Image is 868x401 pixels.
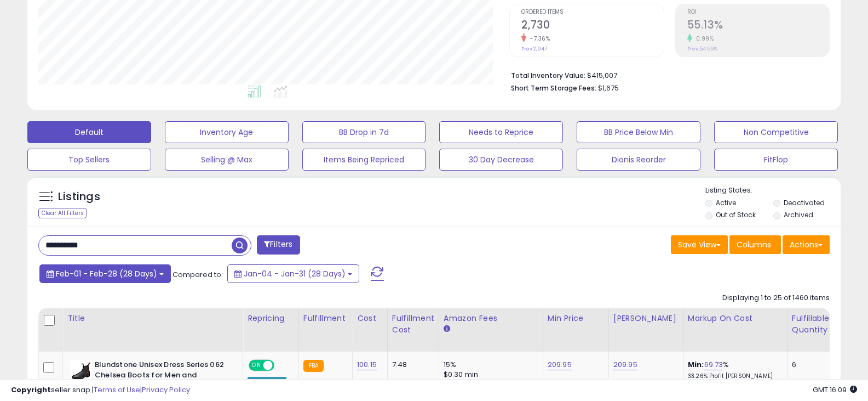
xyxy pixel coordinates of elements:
[248,313,294,324] div: Repricing
[227,264,359,283] button: Jan-04 - Jan-31 (28 Days)
[687,19,829,33] h2: 55.13%
[273,361,290,370] span: OFF
[244,268,346,279] span: Jan-04 - Jan-31 (28 Days)
[577,121,700,143] button: BB Price Below Min
[792,360,826,370] div: 6
[56,268,157,279] span: Feb-01 - Feb-28 (28 Days)
[444,324,450,334] small: Amazon Fees.
[598,83,619,93] span: $1,675
[722,293,830,303] div: Displaying 1 to 25 of 1460 items
[704,359,723,370] a: 69.73
[58,189,100,205] h5: Listings
[671,235,728,254] button: Save View
[521,19,663,33] h2: 2,730
[548,359,572,370] a: 209.95
[142,385,190,395] a: Privacy Policy
[687,46,717,52] small: Prev: 54.59%
[511,83,596,93] b: Short Term Storage Fees:
[737,239,771,250] span: Columns
[165,121,289,143] button: Inventory Age
[521,46,547,52] small: Prev: 2,947
[357,359,377,370] a: 100.15
[11,385,51,395] strong: Copyright
[716,198,736,207] label: Active
[683,308,787,352] th: The percentage added to the cost of goods (COGS) that forms the calculator for Min & Max prices.
[688,360,779,380] div: %
[357,313,383,324] div: Cost
[302,121,426,143] button: BB Drop in 7d
[714,149,838,171] button: FitFlop
[687,9,829,15] span: ROI
[688,359,704,370] b: Min:
[39,264,171,283] button: Feb-01 - Feb-28 (28 Days)
[392,360,430,370] div: 7.48
[714,121,838,143] button: Non Competitive
[94,385,140,395] a: Terms of Use
[70,360,92,382] img: 31eLo1o8E7L._SL40_.jpg
[303,313,348,324] div: Fulfillment
[302,149,426,171] button: Items Being Repriced
[613,359,637,370] a: 209.95
[439,149,563,171] button: 30 Day Decrease
[11,385,190,396] div: seller snap | |
[257,235,300,255] button: Filters
[27,149,151,171] button: Top Sellers
[784,210,813,219] label: Archived
[548,313,604,324] div: Min Price
[27,121,151,143] button: Default
[692,35,714,43] small: 0.99%
[613,313,679,324] div: [PERSON_NAME]
[526,35,550,43] small: -7.36%
[729,235,781,254] button: Columns
[250,361,263,370] span: ON
[705,185,841,196] p: Listing States:
[67,313,238,324] div: Title
[792,313,830,336] div: Fulfillable Quantity
[444,313,538,324] div: Amazon Fees
[716,210,756,219] label: Out of Stock
[511,71,585,80] b: Total Inventory Value:
[813,385,857,395] span: 2025-08-14 16:09 GMT
[521,9,663,15] span: Ordered Items
[439,121,563,143] button: Needs to Reprice
[165,149,289,171] button: Selling @ Max
[577,149,700,171] button: Dionis Reorder
[38,208,87,218] div: Clear All Filters
[511,68,821,81] li: $415,007
[392,313,434,336] div: Fulfillment Cost
[783,235,830,254] button: Actions
[444,360,534,370] div: 15%
[173,269,223,280] span: Compared to:
[303,360,324,372] small: FBA
[688,313,783,324] div: Markup on Cost
[784,198,825,207] label: Deactivated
